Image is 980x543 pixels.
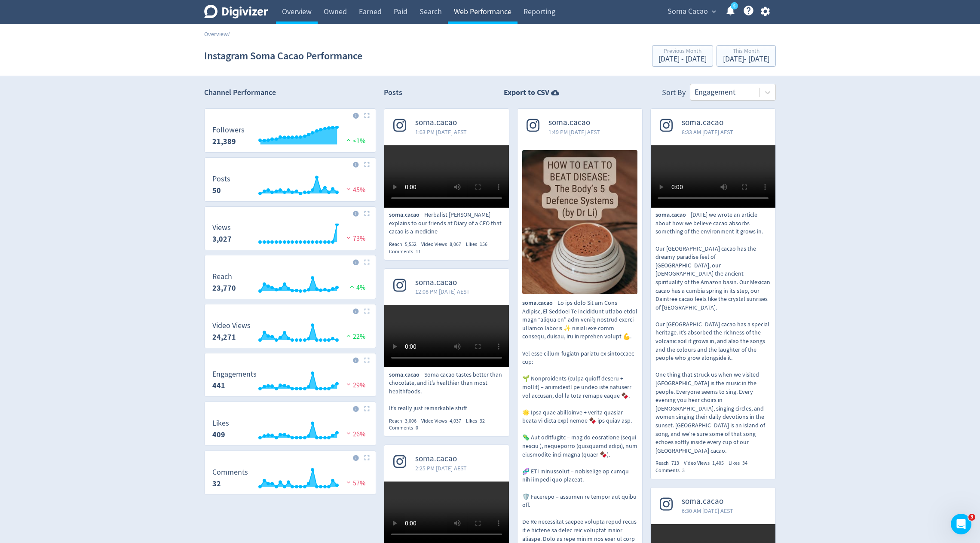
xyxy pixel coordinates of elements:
dt: Likes [212,418,229,428]
div: [DATE] - [DATE] [658,55,707,63]
svg: Comments 32 [208,468,372,491]
span: 1,405 [712,460,724,466]
span: 3 [968,514,975,521]
dt: Reach [212,272,236,282]
span: 32 [480,417,485,424]
a: Overview [204,30,228,38]
span: 11 [416,248,421,255]
span: 5,552 [405,241,416,248]
dt: Views [212,223,232,233]
p: Soma cacao tastes better than chocolate, and it’s healthier than most healthfoods. It’s really ju... [389,371,504,413]
div: Comments [389,424,423,432]
img: Placeholder [364,406,370,411]
div: This Month [723,48,769,55]
strong: 50 [212,185,221,196]
h2: Channel Performance [204,87,376,98]
h2: Posts [384,87,402,101]
div: [DATE] - [DATE] [723,55,769,63]
button: This Month[DATE]- [DATE] [717,45,776,67]
span: 34 [742,460,747,466]
dt: Comments [212,467,248,477]
span: 4,037 [450,417,461,424]
span: soma.cacao [415,278,470,288]
div: Video Views [684,460,729,467]
img: positive-performance.svg [348,283,356,290]
a: soma.cacao12:08 PM [DATE] AESTsoma.cacaoSoma cacao tastes better than chocolate, and it’s healthi... [384,269,509,432]
img: Placeholder [364,162,370,167]
dt: Followers [212,125,245,135]
a: 5 [731,2,738,9]
h1: Instagram Soma Cacao Performance [204,42,362,70]
img: Placeholder [364,113,370,118]
p: [DATE] we wrote an article about how we believe cacao absorbs something of the environment it gro... [655,211,771,455]
div: Likes [466,241,492,248]
svg: Views 3,027 [208,224,372,246]
span: 29% [344,381,365,390]
span: 713 [671,460,679,466]
p: Herbalist [PERSON_NAME] explains to our friends at Diary of a CEO that cacao is a medicine [389,211,504,236]
span: 3 [682,467,685,474]
img: Placeholder [364,455,370,460]
img: negative-performance.svg [344,186,353,192]
img: negative-performance.svg [344,479,353,485]
svg: Engagements 441 [208,370,372,393]
a: soma.cacao8:33 AM [DATE] AESTsoma.cacao[DATE] we wrote an article about how we believe cacao abso... [651,109,775,474]
img: In his book Eat to Beat Disease, Dr William Li recommends eating foods that “switch on” the body’... [522,150,637,294]
span: soma.cacao [655,211,691,219]
strong: 21,389 [212,136,236,147]
svg: Reach 23,770 [208,273,372,295]
span: 0 [416,424,418,431]
img: Placeholder [364,211,370,216]
div: Reach [389,417,421,425]
dt: Posts [212,174,230,184]
span: expand_more [710,8,718,15]
strong: Export to CSV [504,87,549,98]
span: 4% [348,283,365,292]
span: 1:49 PM [DATE] AEST [548,128,600,136]
img: positive-performance.svg [344,332,353,339]
span: 57% [344,479,365,488]
svg: Likes 409 [208,419,372,442]
span: soma.cacao [415,454,467,464]
strong: 24,271 [212,332,236,342]
img: negative-performance.svg [344,234,353,241]
strong: 3,027 [212,234,232,244]
span: Soma Cacao [668,5,708,18]
span: 22% [344,332,365,341]
span: soma.cacao [548,118,600,128]
span: 73% [344,234,365,243]
dt: Engagements [212,369,257,379]
span: 26% [344,430,365,439]
img: Placeholder [364,357,370,363]
div: Previous Month [658,48,707,55]
span: soma.cacao [389,371,424,379]
span: soma.cacao [415,118,467,128]
img: Placeholder [364,308,370,314]
button: Soma Cacao [665,5,718,18]
span: soma.cacao [682,497,733,506]
svg: Video Views 24,271 [208,322,372,344]
span: 8,067 [450,241,461,248]
dt: Video Views [212,321,251,331]
span: 45% [344,186,365,194]
span: 156 [480,241,487,248]
span: 8:33 AM [DATE] AEST [682,128,733,136]
span: soma.cacao [522,299,557,307]
strong: 32 [212,479,221,489]
button: Previous Month[DATE] - [DATE] [652,45,713,67]
span: <1% [344,137,365,145]
span: 1:03 PM [DATE] AEST [415,128,467,136]
span: / [228,30,230,38]
div: Reach [655,460,684,467]
strong: 409 [212,429,225,440]
text: 5 [733,3,735,9]
strong: 441 [212,380,225,391]
iframe: Intercom live chat [951,514,971,534]
div: Sort By [662,87,686,101]
img: positive-performance.svg [344,137,353,143]
a: soma.cacao1:03 PM [DATE] AESTsoma.cacaoHerbalist [PERSON_NAME] explains to our friends at Diary o... [384,109,509,255]
img: negative-performance.svg [344,430,353,436]
img: Placeholder [364,259,370,265]
div: Video Views [421,241,466,248]
span: 6:30 AM [DATE] AEST [682,506,733,515]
